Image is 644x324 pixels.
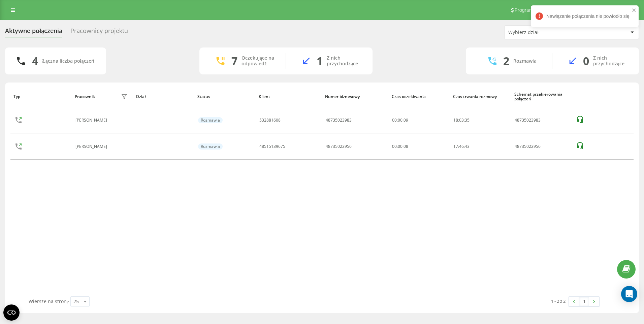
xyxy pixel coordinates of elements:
[531,5,639,27] div: Nawiązanie połączenia nie powiodło się
[392,118,446,123] div: 00:00:09
[70,27,128,38] div: Pracownicy projektu
[198,117,223,123] div: Rozmawia
[32,55,38,67] div: 4
[327,55,362,67] div: Z nich przychodzące
[503,55,509,67] div: 2
[5,27,62,38] div: Aktywne połączenia
[13,94,68,99] div: Typ
[515,7,550,13] span: Program poleceń
[3,304,20,321] button: Open CMP widget
[259,94,319,99] div: Klient
[259,118,281,123] div: 532881608
[579,297,589,306] a: 1
[75,118,109,123] div: [PERSON_NAME]
[75,94,95,99] div: Pracownik
[453,143,458,149] span: 17
[326,118,352,123] div: 48735023983
[73,298,79,305] div: 25
[197,94,252,99] div: Status
[632,7,637,14] button: close
[136,94,191,99] div: Dział
[198,143,223,150] div: Rozmawia
[259,144,285,149] div: 48515139675
[593,55,629,67] div: Z nich przychodzące
[621,286,637,302] div: Open Intercom Messenger
[317,55,323,67] div: 1
[453,118,470,123] div: : :
[453,94,508,99] div: Czas trwania rozmowy
[453,144,470,149] div: : :
[325,94,385,99] div: Numer biznesowy
[42,58,94,64] div: Łączna liczba połączeń
[392,94,447,99] div: Czas oczekiwania
[326,144,352,149] div: 48735022956
[453,117,458,123] span: 18
[465,117,470,123] span: 35
[231,55,237,67] div: 7
[515,144,569,149] div: 48735022956
[75,144,109,149] div: [PERSON_NAME]
[513,58,537,64] div: Rozmawia
[514,92,569,102] div: Schemat przekierowania połączeń
[459,143,464,149] span: 46
[551,298,566,304] div: 1 - 2 z 2
[241,55,276,67] div: Oczekujące na odpowiedź
[583,55,589,67] div: 0
[459,117,464,123] span: 03
[508,30,589,35] div: Wybierz dział
[515,118,569,123] div: 48735023983
[392,144,446,149] div: 00:00:08
[29,298,69,304] span: Wiersze na stronę
[465,143,470,149] span: 43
